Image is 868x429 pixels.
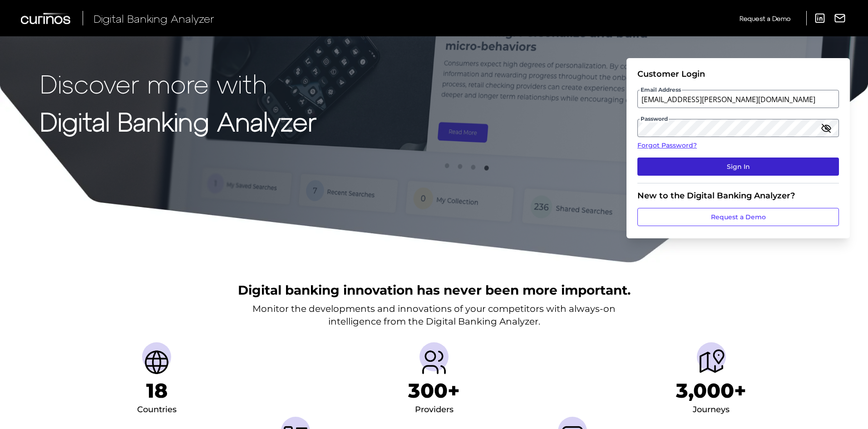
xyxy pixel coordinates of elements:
h1: 300+ [408,379,460,403]
div: Providers [415,403,454,417]
a: Request a Demo [740,11,790,26]
span: Request a Demo [740,15,790,22]
a: Request a Demo [637,208,839,226]
h1: 18 [146,379,168,403]
div: Countries [137,403,177,417]
img: Providers [419,348,449,377]
h2: Digital banking innovation has never been more important. [238,281,631,299]
button: Sign In [637,158,839,176]
img: Journeys [697,348,726,377]
h1: 3,000+ [676,379,746,403]
img: Curinos [21,13,72,24]
span: Password [640,115,669,123]
span: Digital Banking Analyzer [94,12,214,25]
div: Journeys [693,403,730,417]
img: Countries [142,348,171,377]
p: Monitor the developments and innovations of your competitors with always-on intelligence from the... [252,302,616,328]
div: Customer Login [637,69,839,79]
p: Discover more with [40,69,316,98]
span: Email Address [640,86,682,94]
a: Forgot Password? [637,141,839,150]
strong: Digital Banking Analyzer [40,106,316,136]
div: New to the Digital Banking Analyzer? [637,191,839,201]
